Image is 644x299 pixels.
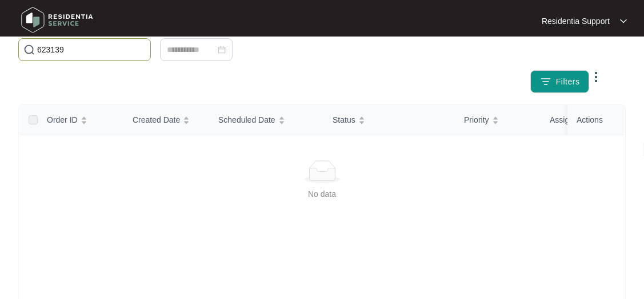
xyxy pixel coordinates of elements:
[33,188,611,200] div: No data
[123,105,209,135] th: Created Date
[540,76,551,87] img: filter icon
[567,105,625,135] th: Actions
[17,3,97,37] img: residentia service logo
[455,105,541,135] th: Priority
[530,70,590,93] button: filter iconFilters
[47,114,78,126] span: Order ID
[37,43,146,56] input: Search by Order Id, Assignee Name, Customer Name, Brand and Model
[333,114,355,126] span: Status
[542,15,610,27] p: Residentia Support
[550,114,583,126] span: Assignee
[209,105,323,135] th: Scheduled Date
[620,18,627,24] img: dropdown arrow
[133,114,180,126] span: Created Date
[218,114,275,126] span: Scheduled Date
[323,105,455,135] th: Status
[556,76,580,88] span: Filters
[38,105,123,135] th: Order ID
[464,114,489,126] span: Priority
[589,70,603,84] img: dropdown arrow
[23,44,35,55] img: search-icon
